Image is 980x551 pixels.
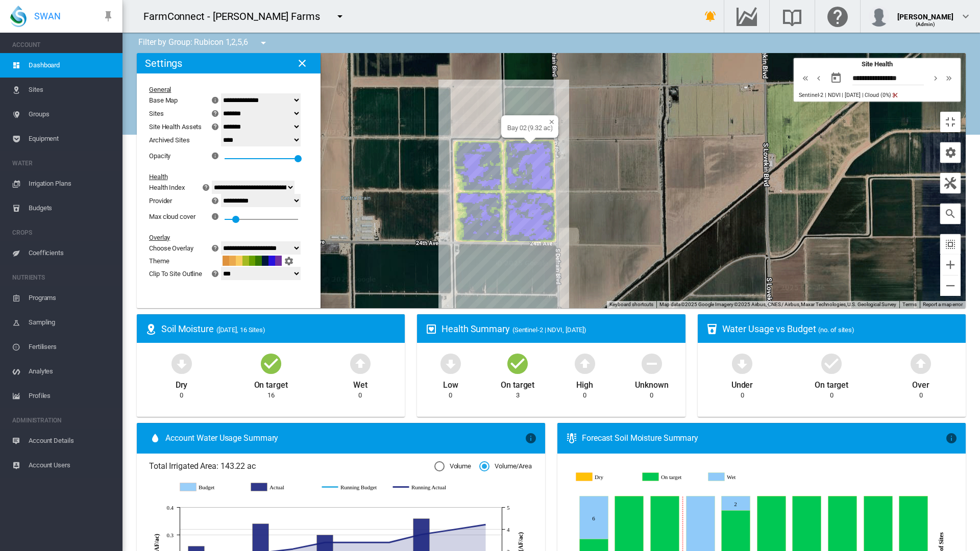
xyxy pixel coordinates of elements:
[149,234,296,241] div: Overlay
[815,375,848,391] div: On target
[393,483,454,492] g: Running Actual
[149,213,195,220] div: Max cloud cover
[573,351,597,375] md-icon: icon-arrow-up-bold-circle
[216,326,265,334] span: ([DATE], 16 Sites)
[930,72,941,84] md-icon: icon-chevron-right
[12,269,114,286] span: NUTRIENTS
[12,37,114,53] span: ACCOUNT
[149,123,202,131] div: Site Health Assets
[161,322,397,335] div: Soil Moisture
[505,351,530,375] md-icon: icon-checkbox-marked-circle
[909,351,933,375] md-icon: icon-arrow-up-bold-circle
[29,196,114,220] span: Budgets
[912,375,929,391] div: Over
[102,10,114,22] md-icon: icon-pin
[353,375,367,391] div: Wet
[208,267,223,280] button: icon-help-circle
[512,326,586,334] span: (Sentinel-2 | NDVI, [DATE])
[176,375,188,391] div: Dry
[940,142,961,163] button: icon-cog
[507,527,510,533] tspan: 4
[149,136,223,144] div: Archived Sites
[29,241,114,265] span: Coefficients
[923,302,963,307] a: Report a map error
[640,351,664,375] md-icon: icon-minus-circle
[12,224,114,241] span: CROPS
[267,391,275,400] div: 16
[358,391,362,400] div: 0
[943,72,954,84] md-icon: icon-chevron-double-right
[812,72,825,84] button: icon-chevron-left
[149,96,178,104] div: Base Map
[731,375,753,391] div: Under
[208,194,223,207] button: icon-help-circle
[545,115,552,122] button: Close
[819,351,844,375] md-icon: icon-checkbox-marked-circle
[12,155,114,171] span: WATER
[609,301,653,308] button: Keyboard shortcuts
[929,72,942,84] button: icon-chevron-right
[566,432,578,444] md-icon: icon-thermometer-lines
[292,53,312,73] button: icon-close
[897,8,953,18] div: [PERSON_NAME]
[387,540,391,544] circle: Running Actual Jul 27 3.41
[443,375,458,391] div: Low
[516,391,520,400] div: 3
[576,472,634,482] g: Dry
[525,432,537,444] md-icon: icon-information
[449,391,452,400] div: 0
[434,462,471,471] md-radio-button: Volume
[348,351,373,375] md-icon: icon-arrow-up-bold-circle
[29,453,114,478] span: Account Users
[208,107,223,119] button: icon-help-circle
[960,10,972,22] md-icon: icon-chevron-down
[818,326,854,334] span: (no. of sites)
[940,255,961,275] button: Zoom in
[722,322,958,335] div: Water Usage vs Budget
[862,60,893,68] span: Site Health
[916,21,936,27] span: (Admin)
[209,242,222,254] md-icon: icon-help-circle
[479,462,532,471] md-radio-button: Volume/Area
[29,335,114,359] span: Fertilisers
[165,433,525,444] span: Account Water Usage Summary
[323,540,327,544] circle: Running Actual Jul 13 3.41
[944,146,957,159] md-icon: icon-cog
[940,112,961,132] button: Toggle fullscreen view
[650,391,653,400] div: 0
[167,532,174,538] tspan: 0.3
[813,72,824,84] md-icon: icon-chevron-left
[507,505,510,511] tspan: 5
[800,72,811,84] md-icon: icon-chevron-double-left
[253,33,274,53] button: icon-menu-down
[322,483,383,492] g: Running Budget
[169,351,194,375] md-icon: icon-arrow-down-bold-circle
[180,483,241,492] g: Budget
[29,78,114,102] span: Sites
[29,102,114,127] span: Groups
[419,532,423,536] circle: Running Actual Aug 3 3.77
[149,152,170,160] div: Opacity
[734,10,759,22] md-icon: Go to the Data Hub
[945,432,958,444] md-icon: icon-information
[296,57,308,69] md-icon: icon-close
[251,483,312,492] g: Actual
[643,472,701,482] g: On target
[826,68,846,88] button: md-calendar
[12,412,114,429] span: ADMINISTRATION
[29,127,114,151] span: Equipment
[741,391,744,400] div: 0
[10,6,27,27] img: SWAN-Landscape-Logo-Colour-drop.png
[730,351,754,375] md-icon: icon-arrow-down-bold-circle
[257,37,269,49] md-icon: icon-menu-down
[200,181,212,193] md-icon: icon-help-circle
[29,53,114,78] span: Dashboard
[483,522,487,527] circle: Running Actual Aug 17 4.22
[940,234,961,255] button: icon-select-all
[780,10,804,22] md-icon: Search the knowledge base
[290,547,295,551] circle: Running Actual Jul 6 3.11
[209,267,222,280] md-icon: icon-help-circle
[29,286,114,310] span: Programs
[721,496,750,511] g: Wet Aug 19, 2025 2
[149,173,296,181] div: Health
